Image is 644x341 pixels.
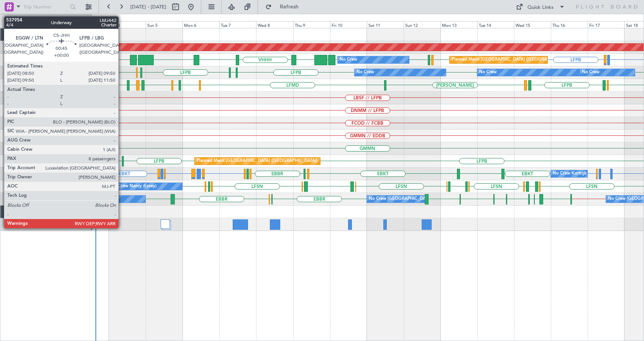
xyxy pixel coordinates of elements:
[130,3,166,10] span: [DATE] - [DATE]
[404,21,440,28] div: Sun 12
[4,143,22,148] span: CN-RAK
[4,80,19,85] span: 9H-LPZ
[111,181,156,192] div: No Crew Nancy (Essey)
[4,61,24,66] a: LFPB/LBG
[4,105,49,110] a: CS-RRCFalcon 900LX
[4,42,22,47] span: CS-DOU
[4,131,48,135] a: CN-KASGlobal 5000
[4,149,30,155] a: GMMN/CMN
[4,68,49,72] a: F-GPNJFalcon 900EX
[23,1,67,13] input: Trip Number
[4,187,25,193] a: LFSN/ENC
[8,15,83,27] button: All Aircraft
[197,155,317,167] div: Planned Maint [GEOGRAPHIC_DATA] ([GEOGRAPHIC_DATA])
[477,21,514,28] div: Tue 14
[4,86,26,92] a: LFMD/CEQ
[4,137,30,142] a: GMMN/CMN
[512,1,569,13] button: Quick Links
[4,175,23,180] a: EBKT/KJK
[582,67,600,78] div: No Crew
[553,168,632,180] div: No Crew Kortrijk-[GEOGRAPHIC_DATA]
[4,156,20,161] span: CS-JHH
[4,200,25,206] a: EBBR/BRU
[340,54,357,66] div: No Crew
[4,124,24,130] a: FCBB/BZV
[4,68,20,72] span: F-GPNJ
[262,1,308,13] button: Refresh
[4,169,19,173] span: D-IBLU
[4,93,20,97] span: CS-DTR
[4,194,22,199] span: OO-GPE
[146,21,182,28] div: Sun 5
[256,21,293,28] div: Wed 8
[219,21,256,28] div: Tue 7
[369,193,497,205] div: No Crew [GEOGRAPHIC_DATA] ([GEOGRAPHIC_DATA] National)
[4,99,24,104] a: LFPB/LBG
[93,15,106,22] div: [DATE]
[367,21,404,28] div: Sat 11
[4,219,60,224] a: CS-JHH (SUB)Global 6000
[479,67,497,78] div: No Crew
[4,118,47,123] a: 9H-YAAGlobal 5000
[4,80,44,85] a: 9H-LPZLegacy 500
[4,48,24,54] a: LFPB/LBG
[4,55,42,59] a: F-HECDFalcon 7X
[4,156,46,161] a: CS-JHHGlobal 6000
[514,21,551,28] div: Wed 15
[4,111,28,117] a: DNMM/LOS
[4,162,24,168] a: LFPB/LBG
[20,18,81,24] span: All Aircraft
[4,42,48,47] a: CS-DOUGlobal 6500
[4,118,21,123] span: 9H-YAA
[109,21,146,28] div: Sat 4
[4,55,21,59] span: F-HECD
[4,143,48,148] a: CN-RAKGlobal 6000
[4,105,20,110] span: CS-RRC
[4,181,64,186] a: OO-LUXCessna Citation CJ4
[4,73,24,79] a: LFPB/LBG
[4,181,22,186] span: OO-LUX
[4,219,34,224] span: CS-JHH (SUB)
[182,21,219,28] div: Mon 6
[293,21,330,28] div: Thu 9
[330,21,367,28] div: Fri 10
[4,93,46,97] a: CS-DTRFalcon 2000
[440,21,477,28] div: Mon 13
[452,54,572,66] div: Planned Maint [GEOGRAPHIC_DATA] ([GEOGRAPHIC_DATA])
[356,67,374,78] div: No Crew
[4,131,21,135] span: CN-KAS
[588,21,624,28] div: Fri 17
[527,4,554,12] div: Quick Links
[273,4,306,10] span: Refresh
[4,194,67,199] a: OO-GPEFalcon 900EX EASy II
[4,169,60,173] a: D-IBLUCessna Citation M2
[551,21,588,28] div: Thu 16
